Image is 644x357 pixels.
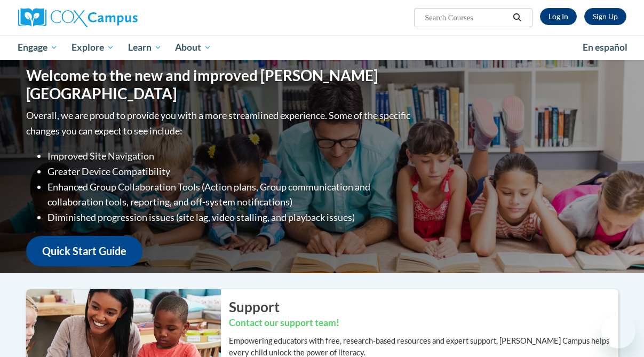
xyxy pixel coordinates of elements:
a: Register [584,8,626,25]
a: Learn [121,35,169,60]
button: Search [509,11,525,24]
p: Overall, we are proud to provide you with a more streamlined experience. Some of the specific cha... [26,108,413,139]
h1: Welcome to the new and improved [PERSON_NAME][GEOGRAPHIC_DATA] [26,67,413,102]
span: Engage [18,41,58,54]
a: Quick Start Guide [26,236,142,266]
a: Cox Campus [18,8,210,27]
iframe: Button to launch messaging window [601,314,635,348]
span: En español [583,42,627,53]
h2: Support [229,297,618,316]
a: Log In [540,8,577,25]
img: Cox Campus [18,8,138,27]
div: Main menu [10,35,634,60]
a: Engage [11,35,65,60]
a: Explore [65,35,121,60]
li: Improved Site Navigation [47,148,413,164]
li: Greater Device Compatibility [47,164,413,179]
li: Enhanced Group Collaboration Tools (Action plans, Group communication and collaboration tools, re... [47,179,413,210]
span: Learn [128,41,162,54]
span: Explore [71,41,114,54]
a: En español [576,36,634,59]
li: Diminished progression issues (site lag, video stalling, and playback issues) [47,210,413,225]
a: About [168,35,218,60]
input: Search Courses [424,11,509,24]
span: About [175,41,211,54]
h3: Contact our support team! [229,316,618,330]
